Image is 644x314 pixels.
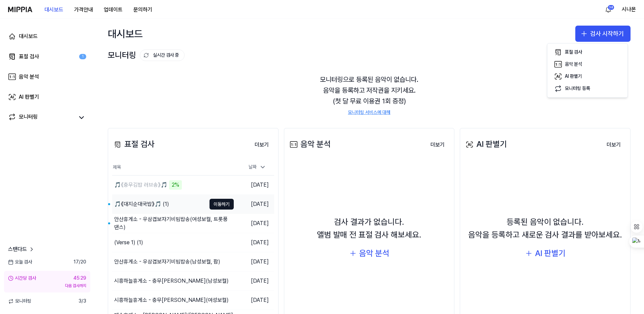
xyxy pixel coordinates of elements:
a: 업데이트 [98,0,128,19]
button: 대시보드 [39,3,69,17]
button: AI 판별기 [550,70,625,83]
div: 표절 검사 [565,49,582,56]
div: 모니터링 [19,113,38,122]
div: 모니터링으로 등록된 음악이 없습니다. 음악을 등록하고 저작권을 지키세요. (첫 달 무료 이용권 1회 증정) [108,66,631,124]
div: 모니터링 [108,49,185,62]
div: 음악 분석 [359,247,389,260]
div: 표절 검사 [112,138,155,151]
button: 검사 시작하기 [575,26,631,42]
button: 문의하기 [128,3,158,17]
div: 날짜 [246,162,269,172]
button: 실시간 검사 중 [140,50,185,61]
a: 대시보드 [4,28,90,44]
div: 등록된 음악이 없습니다. 음악을 등록하고 새로운 검사 결과를 받아보세요. [468,216,622,242]
div: AI 판별기 [464,138,507,151]
th: 제목 [112,159,234,176]
div: 2% [169,180,182,190]
div: 시간당 검사 [8,275,36,282]
div: 안산휴게소 - 우삼겹보자기비빔밥송(여성보컬, 트롯풍 댄스) [114,215,234,231]
div: 다음 검사까지 [8,283,86,289]
span: 17 / 20 [73,259,86,265]
a: 더보기 [425,137,450,152]
span: 모니터링 [8,298,31,305]
div: 안산휴게소 - 우삼겹보자기비빔밥송(남성보컬, 팝) [114,258,220,266]
button: 음악 분석 [550,58,625,70]
span: 오늘 검사 [8,259,32,265]
a: 더보기 [249,137,274,152]
div: 음악 분석 [288,138,331,151]
button: 표절 검사 [550,46,625,58]
button: 시나몬 [622,5,636,13]
button: 이동하기 [210,199,234,210]
a: 음악 분석 [4,69,90,85]
button: 더보기 [425,138,450,152]
div: 대시보드 [108,26,143,42]
div: 45:29 [73,275,86,282]
span: 3 / 3 [78,298,86,305]
button: 모니터링 등록 [550,83,625,95]
td: [DATE] [234,176,274,195]
a: 표절 검사1 [4,49,90,65]
div: 1 [79,54,86,60]
button: 가격안내 [69,3,98,17]
a: 스탠다드 [8,245,35,253]
a: AI 판별기 [4,89,90,105]
td: [DATE] [234,195,274,214]
img: logo [8,7,32,12]
div: (Verse 1) (1) [114,239,143,247]
div: 🎵《대지순대국밥》🎵 (1) [114,200,169,208]
button: 알림38 [603,4,614,15]
button: 음악 분석 [349,247,389,260]
div: 대시보드 [19,32,38,40]
div: 음악 분석 [19,73,39,81]
div: 모니터링 등록 [565,85,590,92]
div: 표절 검사 [19,53,39,61]
div: 🎵《충무김밥 러브송》🎵 [114,181,167,189]
button: 더보기 [249,138,274,152]
button: 업데이트 [98,3,128,17]
div: 시흥하늘휴게소 - 충무[PERSON_NAME](남성보컬) [114,277,229,285]
div: 검사 결과가 없습니다. 앨범 발매 전 표절 검사 해보세요. [317,216,421,242]
td: [DATE] [234,214,274,233]
td: [DATE] [234,291,274,310]
td: [DATE] [234,233,274,252]
div: 38 [608,5,614,10]
button: 더보기 [601,138,626,152]
a: 모니터링 [8,113,74,122]
span: 스탠다드 [8,245,27,253]
div: AI 판별기 [535,247,566,260]
div: 시흥하늘휴게소 - 충무[PERSON_NAME](여성보컬) [114,296,229,304]
td: [DATE] [234,252,274,272]
a: 모니터링 서비스에 대해 [348,109,390,116]
div: AI 판별기 [565,73,582,80]
div: AI 판별기 [19,93,39,101]
img: 알림 [604,5,612,13]
div: 음악 분석 [565,61,582,68]
button: AI 판별기 [525,247,566,260]
td: [DATE] [234,272,274,291]
a: 더보기 [601,137,626,152]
